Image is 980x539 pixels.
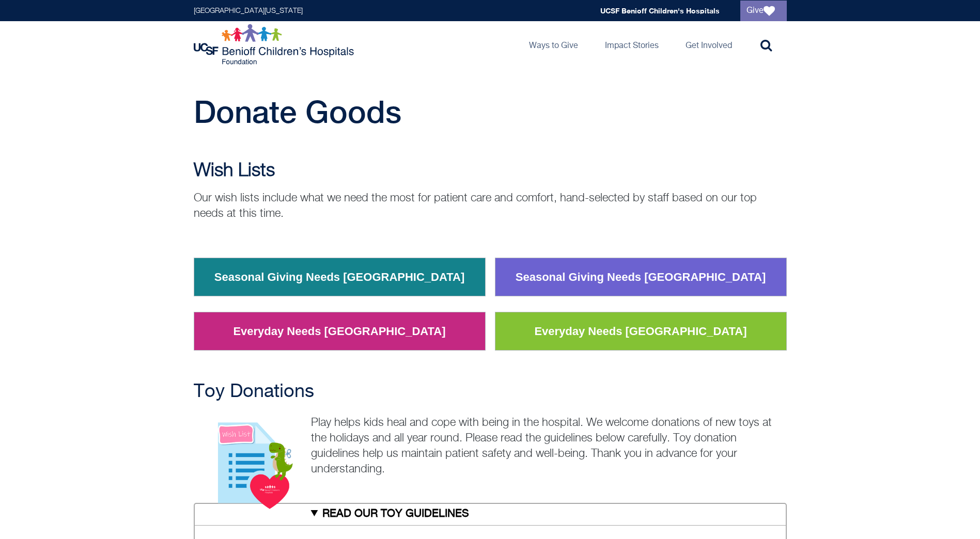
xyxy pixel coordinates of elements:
a: [GEOGRAPHIC_DATA][US_STATE] [194,7,303,14]
p: Our wish lists include what we need the most for patient care and comfort, hand-selected by staff... [194,191,787,221]
h2: Toy Donations [194,382,787,402]
a: Everyday Needs [GEOGRAPHIC_DATA] [225,318,453,345]
span: Donate Goods [194,93,401,130]
a: Seasonal Giving Needs [GEOGRAPHIC_DATA] [207,264,473,291]
summary: READ OUR TOY GUIDELINES [194,503,787,526]
a: UCSF Benioff Children's Hospitals [600,6,720,15]
a: Ways to Give [521,21,586,68]
a: Get Involved [677,21,740,68]
a: Give [740,1,787,21]
a: Seasonal Giving Needs [GEOGRAPHIC_DATA] [508,264,774,291]
p: Play helps kids heal and cope with being in the hospital. We welcome donations of new toys at the... [194,415,787,477]
img: View our wish lists [194,411,306,510]
a: Impact Stories [597,21,667,68]
h2: Wish Lists [194,161,787,181]
img: Logo for UCSF Benioff Children's Hospitals Foundation [194,24,356,65]
a: Everyday Needs [GEOGRAPHIC_DATA] [526,318,754,345]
